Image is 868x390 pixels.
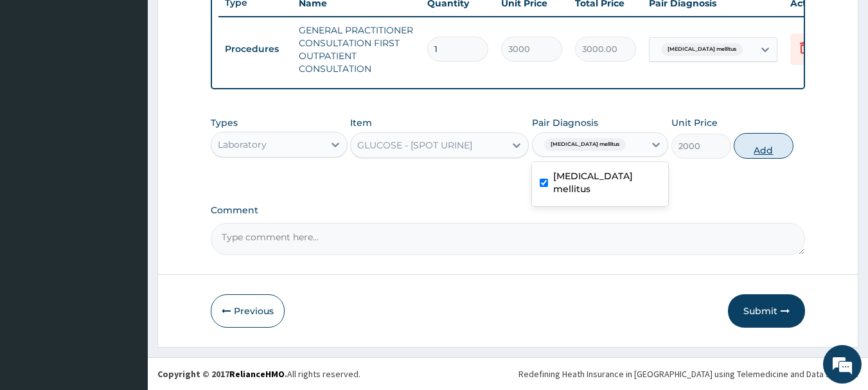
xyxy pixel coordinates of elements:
span: [MEDICAL_DATA] mellitus [661,43,743,56]
span: We're online! [75,114,177,244]
img: d_794563401_company_1708531726252_794563401 [24,64,52,96]
td: Procedures [218,37,292,61]
span: [MEDICAL_DATA] mellitus [544,138,626,151]
button: Previous [211,294,285,328]
button: Add [734,133,793,159]
label: [MEDICAL_DATA] mellitus [553,170,661,195]
label: Unit Price [671,116,718,129]
div: Minimize live chat window [211,6,242,37]
label: Comment [211,205,806,216]
button: Submit [728,294,805,328]
div: Redefining Heath Insurance in [GEOGRAPHIC_DATA] using Telemedicine and Data Science! [518,368,858,380]
textarea: Type your message and hit 'Enter' [6,256,245,301]
label: Pair Diagnosis [532,116,598,129]
a: RelianceHMO [229,368,285,380]
div: Laboratory [218,138,267,151]
td: GENERAL PRACTITIONER CONSULTATION FIRST OUTPATIENT CONSULTATION [292,17,421,82]
footer: All rights reserved. [148,357,868,390]
strong: Copyright © 2017 . [157,368,287,380]
label: Types [211,118,238,129]
label: Item [350,116,372,129]
div: Chat with us now [67,72,216,89]
div: GLUCOSE - [SPOT URINE] [357,139,472,152]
